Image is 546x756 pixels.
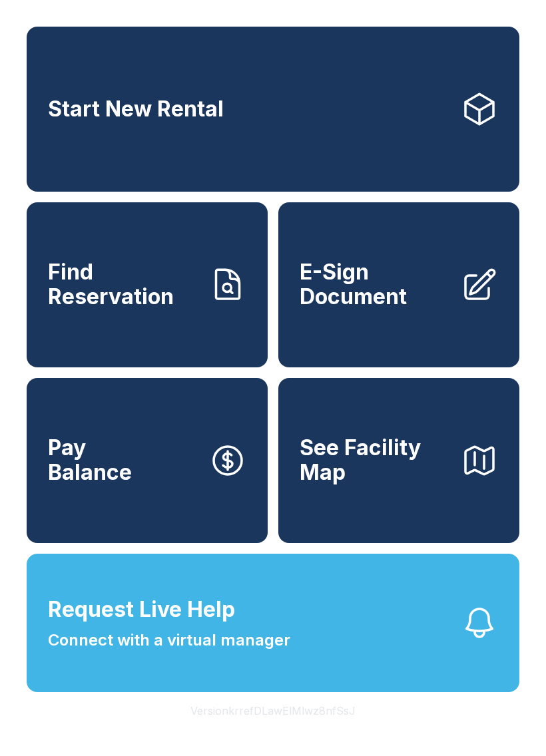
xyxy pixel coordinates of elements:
button: PayBalance [27,378,268,543]
a: E-Sign Document [278,202,519,367]
span: Connect with a virtual manager [48,628,290,652]
a: Start New Rental [27,27,519,192]
button: Request Live HelpConnect with a virtual manager [27,554,519,692]
span: See Facility Map [300,436,450,484]
a: Find Reservation [27,202,268,367]
span: E-Sign Document [300,260,450,309]
button: VersionkrrefDLawElMlwz8nfSsJ [180,692,366,729]
span: Start New Rental [48,97,224,122]
span: Find Reservation [48,260,198,309]
span: Request Live Help [48,594,235,626]
button: See Facility Map [278,378,519,543]
span: Pay Balance [48,436,132,484]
